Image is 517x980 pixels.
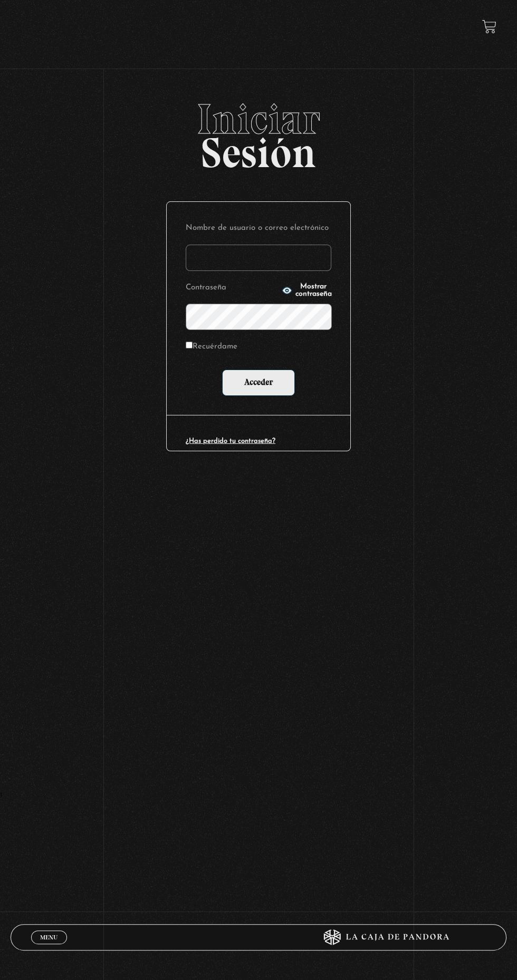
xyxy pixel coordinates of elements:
[186,280,279,296] label: Contraseña
[186,342,193,348] input: Recuérdame
[11,98,507,166] h2: Sesión
[186,221,331,236] label: Nombre de usuario o correo electrónico
[11,98,507,140] span: Iniciar
[186,339,237,355] label: Recuérdame
[295,283,332,298] span: Mostrar contraseña
[222,370,295,396] input: Acceder
[282,283,332,298] button: Mostrar contraseña
[186,438,275,444] a: ¿Has perdido tu contraseña?
[482,20,496,34] a: View your shopping cart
